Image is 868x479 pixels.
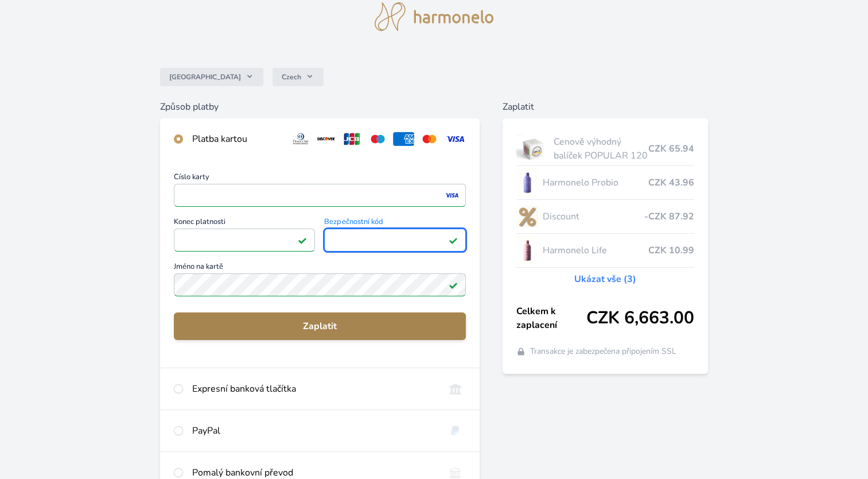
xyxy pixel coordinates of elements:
img: mc.svg [419,132,440,146]
img: jcb.svg [341,132,363,146]
button: Czech [273,68,324,86]
img: logo.svg [375,2,494,31]
img: maestro.svg [367,132,388,146]
div: Platba kartou [192,132,281,146]
span: Číslo karty [174,173,466,184]
span: Czech [282,72,301,82]
img: discount-lo.png [516,202,538,231]
span: CZK 43.96 [648,176,694,190]
span: -CZK 87.92 [644,210,694,223]
img: amex.svg [393,132,414,146]
span: Bezpečnostní kód [324,218,466,229]
h6: Zaplatit [503,100,708,114]
span: Transakce je zabezpečena připojením SSL [530,346,676,357]
img: Platné pole [298,235,307,245]
img: CLEAN_LIFE_se_stinem_x-lo.jpg [516,236,538,265]
iframe: Iframe pro datum vypršení platnosti [179,232,310,248]
button: Zaplatit [174,312,466,340]
img: visa.svg [445,132,466,146]
span: Jméno na kartě [174,263,466,273]
span: Cenově výhodný balíček POPULAR 120 [554,135,648,163]
img: popular.jpg [516,134,549,163]
span: CZK 65.94 [648,142,694,156]
span: Harmonelo Life [543,244,648,257]
img: diners.svg [290,132,312,146]
iframe: Iframe pro číslo karty [179,187,461,203]
span: Zaplatit [183,319,457,333]
img: CLEAN_PROBIO_se_stinem_x-lo.jpg [516,168,538,197]
img: onlineBanking_CZ.svg [445,382,466,396]
span: CZK 6,663.00 [586,308,694,329]
img: Platné pole [449,280,458,289]
img: Platné pole [449,235,458,245]
h6: Způsob platby [160,100,480,114]
span: Discount [543,210,644,223]
span: CZK 10.99 [648,244,694,257]
span: Konec platnosti [174,218,316,229]
span: Celkem k zaplacení [516,304,586,332]
div: PayPal [192,424,435,438]
a: Ukázat vše (3) [574,272,636,286]
span: Harmonelo Probio [543,176,648,190]
iframe: Iframe pro bezpečnostní kód [329,232,461,248]
img: discover.svg [316,132,337,146]
img: paypal.svg [445,424,466,438]
button: [GEOGRAPHIC_DATA] [160,68,263,86]
input: Jméno na kartěPlatné pole [174,273,466,296]
img: visa [444,190,460,200]
span: [GEOGRAPHIC_DATA] [169,72,241,82]
div: Expresní banková tlačítka [192,382,435,396]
